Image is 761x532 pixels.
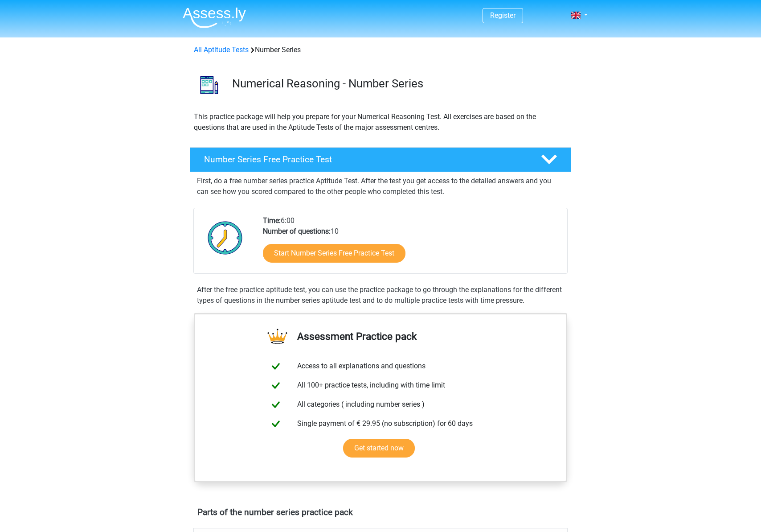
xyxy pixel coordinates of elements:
h4: Parts of the number series practice pack [197,507,564,517]
div: Number Series [190,45,571,55]
h4: Number Series Free Practice Test [204,154,527,165]
img: Clock [203,215,248,260]
h3: Numerical Reasoning - Number Series [232,77,564,91]
p: This practice package will help you prepare for your Numerical Reasoning Test. All exercises are ... [194,111,567,133]
a: Number Series Free Practice Test [186,147,575,172]
p: First, do a free number series practice Aptitude Test. After the test you get access to the detai... [197,176,564,197]
a: Register [490,11,516,20]
b: Time: [263,216,281,225]
div: After the free practice aptitude test, you can use the practice package to go through the explana... [193,285,568,306]
a: All Aptitude Tests [194,45,249,54]
div: 6:00 10 [256,215,567,273]
img: Assessly [183,7,246,28]
a: Get started now [343,439,415,458]
img: number series [190,66,228,104]
b: Number of questions: [263,227,331,235]
a: Start Number Series Free Practice Test [263,244,405,263]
